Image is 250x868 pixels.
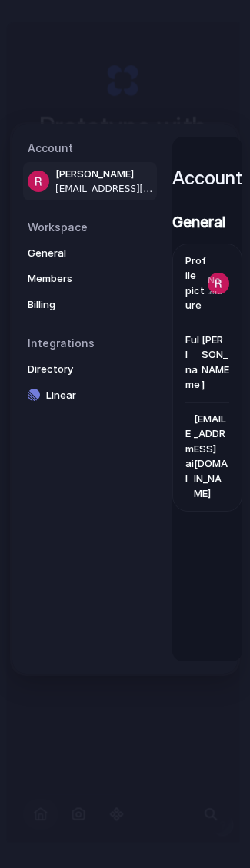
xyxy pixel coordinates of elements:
a: Directory [23,357,157,382]
span: Linear [46,388,145,403]
span: Profile picture [185,253,208,313]
h5: Integrations [28,335,157,351]
span: Email [185,426,194,486]
h5: Account [28,140,157,156]
a: [PERSON_NAME][EMAIL_ADDRESS][DOMAIN_NAME] [23,162,157,200]
span: [PERSON_NAME] [55,167,154,182]
a: Linear [23,383,157,408]
a: Members [23,267,157,291]
h2: General [172,212,242,234]
span: General [28,246,126,261]
span: [EMAIL_ADDRESS][DOMAIN_NAME] [194,412,229,502]
span: [PERSON_NAME] [202,333,229,393]
h1: Account [172,164,242,192]
span: [EMAIL_ADDRESS][DOMAIN_NAME] [55,182,154,196]
span: Members [28,271,126,287]
span: Directory [28,362,126,377]
span: Billing [28,297,126,313]
span: Full name [185,333,202,393]
a: General [23,241,157,266]
a: Billing [23,293,157,317]
h5: Workspace [28,219,157,235]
